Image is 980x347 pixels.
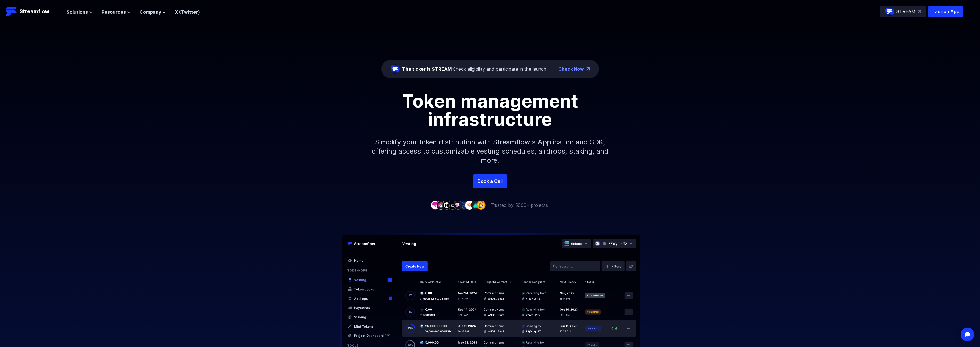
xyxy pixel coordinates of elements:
button: Solutions [66,9,92,15]
h1: Token management infrastructure [361,92,619,128]
span: Resources [102,9,126,15]
p: Streamflow [19,7,49,15]
a: Check Now [558,66,584,72]
img: streamflow-logo-circle.png [391,64,400,74]
div: Check eligibility and participate in the launch! [402,66,547,72]
button: Resources [102,9,130,15]
button: Launch App [928,6,963,17]
div: Open Intercom Messenger [961,328,974,341]
span: The ticker is STREAM: [402,66,453,72]
a: X (Twitter) [175,9,200,15]
span: Solutions [66,9,88,15]
img: company-2 [436,201,446,209]
img: company-9 [476,201,486,209]
p: STREAM [896,8,916,15]
a: STREAM [880,6,926,17]
img: top-right-arrow.svg [918,10,921,13]
a: Streamflow [6,6,61,17]
p: Simplify your token distribution with Streamflow's Application and SDK, offering access to custom... [367,128,613,174]
img: streamflow-logo-circle.png [885,7,894,16]
img: top-right-arrow.png [586,67,590,71]
p: Trusted by 5000+ projects [491,202,548,209]
img: company-5 [454,201,463,209]
button: Company [140,9,166,15]
img: company-3 [442,201,451,209]
img: company-1 [431,201,440,209]
a: Book a Call [473,174,507,188]
img: company-8 [471,201,480,209]
img: company-4 [448,201,457,209]
span: Company [140,9,161,15]
img: company-6 [459,201,468,209]
img: Streamflow Logo [6,6,17,17]
img: company-7 [465,201,474,209]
